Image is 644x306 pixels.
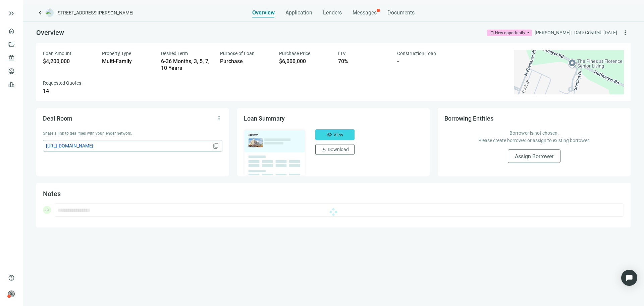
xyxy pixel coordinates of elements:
div: - [397,58,448,65]
span: content_copy [213,142,219,149]
span: more_vert [622,29,629,36]
span: Requested Quotes [43,80,81,86]
img: dealOverviewImg [242,127,308,177]
span: Documents [387,9,415,16]
button: downloadDownload [315,144,355,155]
button: visibilityView [315,129,355,140]
span: Messages [353,9,377,16]
span: more_vert [216,115,222,122]
p: Borrower is not chosen. [451,129,617,137]
span: Purchase Price [279,51,310,56]
span: Borrowing Entities [444,115,493,122]
span: Loan Amount [43,51,71,56]
span: [STREET_ADDRESS][PERSON_NAME] [56,9,133,16]
span: Notes [43,190,61,198]
span: Property Type [102,51,131,56]
span: Share a link to deal files with your lender network. [43,131,132,136]
button: more_vert [620,27,631,38]
div: Date Created: [DATE] [574,29,617,36]
div: Purchase [220,58,271,65]
span: Desired Term [161,51,188,56]
button: keyboard_double_arrow_right [7,9,15,17]
a: keyboard_arrow_left [36,9,44,17]
span: Overview [252,9,275,16]
div: $6,000,000 [279,58,330,65]
span: download [321,147,326,152]
img: deal-logo [46,9,54,17]
span: View [333,132,343,137]
div: Open Intercom Messenger [621,270,637,286]
div: Multi-Family [102,58,153,65]
span: Construction Loan [397,51,436,56]
span: person [8,291,15,297]
span: Purpose of Loan [220,51,255,56]
p: Please create borrower or assign to existing borrower. [451,137,617,144]
span: account_balance [8,54,13,61]
div: $4,200,000 [43,58,94,65]
span: Loan Summary [244,115,285,122]
div: 70% [338,58,389,65]
span: Application [285,9,312,16]
span: help [8,274,15,281]
span: Overview [36,29,64,37]
span: Assign Borrower [515,153,553,160]
span: Deal Room [43,115,72,122]
button: Assign Borrower [508,149,560,163]
span: LTV [338,51,346,56]
span: visibility [327,132,332,137]
div: 14 [43,88,94,94]
span: [URL][DOMAIN_NAME] [46,142,211,149]
div: 6-36 Months, 3, 5, 7, 10 Years [161,58,212,72]
button: more_vert [214,113,224,124]
span: bookmark [490,31,494,35]
div: New opportunity [495,30,525,36]
span: Download [328,147,349,152]
div: [PERSON_NAME] | [535,29,572,36]
span: Lenders [323,9,342,16]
